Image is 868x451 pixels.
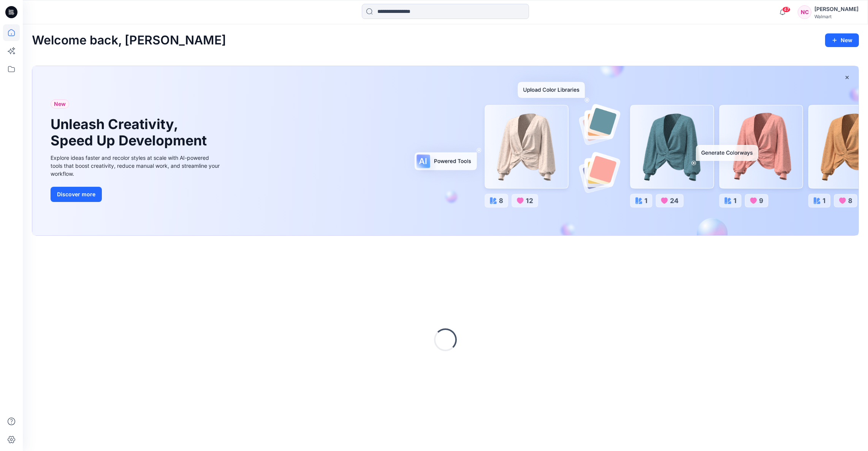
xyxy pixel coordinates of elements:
span: New [54,99,66,109]
button: New [825,33,859,47]
button: Discover more [51,187,102,202]
div: Walmart [814,14,858,19]
span: 47 [782,6,790,13]
a: Discover more [51,187,222,202]
div: [PERSON_NAME] [814,5,858,14]
div: Explore ideas faster and recolor styles at scale with AI-powered tools that boost creativity, red... [51,154,222,178]
div: NC [798,5,811,19]
h1: Unleash Creativity, Speed Up Development [51,116,210,149]
h2: Welcome back, [PERSON_NAME] [32,33,226,47]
